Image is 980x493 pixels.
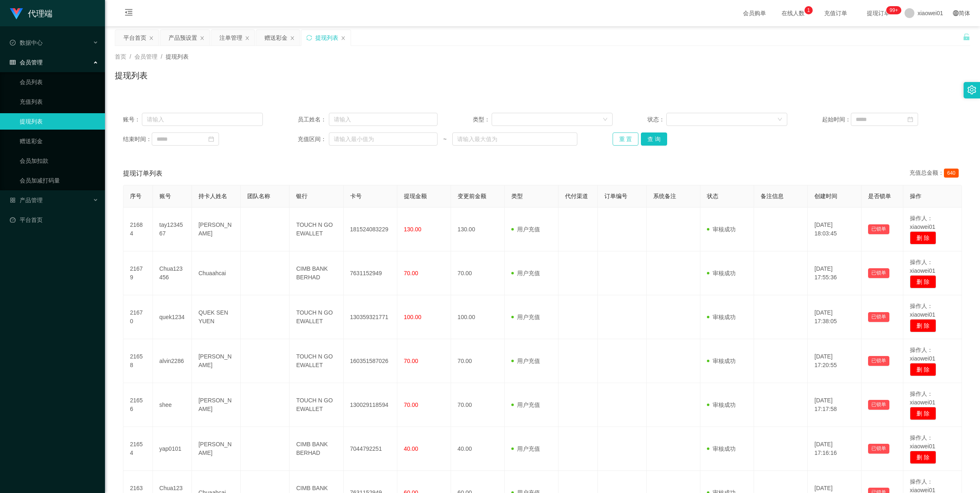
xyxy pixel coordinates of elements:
[153,208,192,251] td: tay1234567
[868,268,889,278] button: 已锁单
[192,208,241,251] td: [PERSON_NAME]
[10,59,43,66] span: 会员管理
[28,0,52,27] h1: 代理端
[344,295,397,339] td: 130359321771
[868,193,891,199] span: 是否锁单
[10,40,16,46] i: 图标: check-circle-o
[289,251,343,295] td: CIMB BANK BERHAD
[153,251,192,295] td: Chua123456
[451,339,505,383] td: 70.00
[329,113,438,126] input: 请输入
[192,339,241,383] td: [PERSON_NAME]
[451,208,505,251] td: 130.00
[910,215,935,230] span: 操作人：xiaowei01
[198,193,227,199] span: 持卡人姓名
[777,10,809,16] span: 在线人数
[910,275,936,288] button: 删 除
[761,193,784,199] span: 备注信息
[863,10,894,16] span: 提现订单
[910,303,935,318] span: 操作人：xiaowei01
[344,251,397,295] td: 7631152949
[130,193,141,199] span: 序号
[604,193,627,199] span: 订单编号
[653,193,676,199] span: 系统备注
[907,116,913,122] i: 图标: calendar
[20,153,98,169] a: 会员加扣款
[910,451,936,464] button: 删 除
[289,383,343,427] td: TOUCH N GO EWALLET
[219,30,242,46] div: 注单管理
[511,358,540,364] span: 用户充值
[451,427,505,471] td: 40.00
[289,427,343,471] td: CIMB BANK BERHAD
[511,270,540,276] span: 用户充值
[910,347,935,362] span: 操作人：xiaowei01
[289,339,343,383] td: TOUCH N GO EWALLET
[123,427,153,471] td: 21654
[641,132,667,146] button: 查 询
[944,169,959,178] span: 640
[820,10,851,16] span: 充值订单
[344,208,397,251] td: 181524083229
[707,226,736,233] span: 审核成功
[315,30,338,46] div: 提现列表
[777,117,782,123] i: 图标: down
[153,339,192,383] td: alvin2286
[153,383,192,427] td: shee
[451,251,505,295] td: 70.00
[910,407,936,420] button: 删 除
[153,427,192,471] td: yap0101
[264,30,287,46] div: 赠送彩金
[20,172,98,189] a: 会员加减打码量
[290,36,295,41] i: 图标: close
[289,295,343,339] td: TOUCH N GO EWALLET
[123,115,142,124] span: 账号：
[613,132,639,146] button: 重 置
[153,295,192,339] td: quek1234
[910,193,921,199] span: 操作
[647,115,667,124] span: 状态：
[169,30,197,46] div: 产品预设置
[306,35,312,41] i: 图标: sync
[910,231,936,244] button: 删 除
[149,36,154,41] i: 图标: close
[344,339,397,383] td: 160351587026
[192,427,241,471] td: [PERSON_NAME]
[130,53,131,60] span: /
[123,169,162,178] span: 提现订单列表
[115,69,148,82] h1: 提现列表
[298,115,329,124] span: 员工姓名：
[161,53,162,60] span: /
[192,295,241,339] td: QUEK SEN YUEN
[350,193,362,199] span: 卡号
[10,197,43,203] span: 产品管理
[20,94,98,110] a: 充值列表
[404,270,418,276] span: 70.00
[511,445,540,452] span: 用户充值
[707,270,736,276] span: 审核成功
[298,135,329,144] span: 充值区间：
[707,445,736,452] span: 审核成功
[807,6,810,14] p: 1
[245,36,250,41] i: 图标: close
[511,226,540,233] span: 用户充值
[473,115,492,124] span: 类型：
[123,251,153,295] td: 21679
[160,193,171,199] span: 账号
[10,59,16,65] i: 图标: table
[808,383,861,427] td: [DATE] 17:17:58
[707,193,718,199] span: 状态
[166,53,189,60] span: 提现列表
[603,117,608,123] i: 图标: down
[404,445,418,452] span: 40.00
[808,295,861,339] td: [DATE] 17:38:05
[451,383,505,427] td: 70.00
[451,295,505,339] td: 100.00
[341,36,346,41] i: 图标: close
[808,208,861,251] td: [DATE] 18:03:45
[404,402,418,408] span: 70.00
[344,383,397,427] td: 130029118594
[10,8,23,20] img: logo.9652507e.png
[289,208,343,251] td: TOUCH N GO EWALLET
[808,251,861,295] td: [DATE] 17:55:36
